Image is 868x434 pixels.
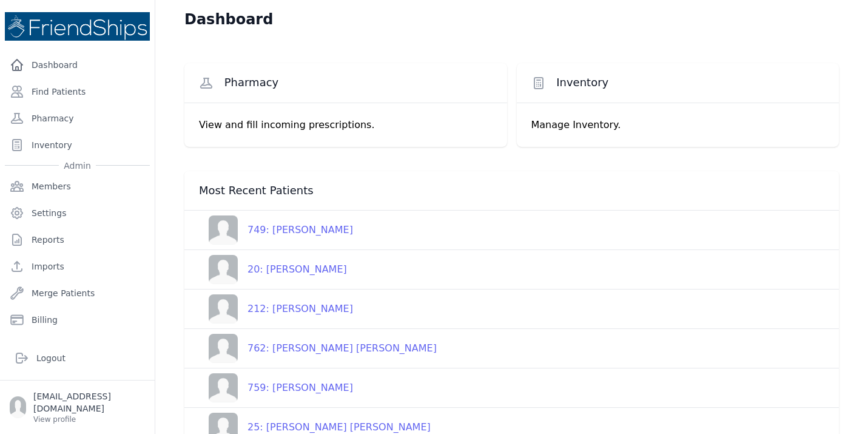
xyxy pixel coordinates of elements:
a: Find Patients [5,80,150,104]
a: 762: [PERSON_NAME] [PERSON_NAME] [199,334,437,363]
a: [EMAIL_ADDRESS][DOMAIN_NAME] View profile [10,390,145,424]
a: 20: [PERSON_NAME] [199,255,347,284]
span: Inventory [556,75,608,90]
img: person-242608b1a05df3501eefc295dc1bc67a.jpg [209,255,238,284]
div: 20: [PERSON_NAME] [238,262,347,277]
a: Logout [10,346,145,370]
a: 212: [PERSON_NAME] [199,294,353,324]
div: 759: [PERSON_NAME] [238,381,353,395]
img: person-242608b1a05df3501eefc295dc1bc67a.jpg [209,215,238,245]
a: Pharmacy View and fill incoming prescriptions. [184,63,507,147]
img: person-242608b1a05df3501eefc295dc1bc67a.jpg [209,294,238,324]
p: [EMAIL_ADDRESS][DOMAIN_NAME] [33,390,145,415]
p: View and fill incoming prescriptions. [199,118,493,132]
h1: Dashboard [184,10,273,29]
div: 762: [PERSON_NAME] [PERSON_NAME] [238,341,437,356]
a: Settings [5,201,150,225]
p: View profile [33,415,145,424]
p: Manage Inventory. [531,118,825,132]
span: Admin [59,160,96,172]
a: 749: [PERSON_NAME] [199,215,353,245]
img: Medical Missions EMR [5,12,150,41]
img: person-242608b1a05df3501eefc295dc1bc67a.jpg [209,334,238,363]
span: Pharmacy [224,75,279,90]
a: Members [5,174,150,198]
a: Organizations [5,334,150,359]
img: person-242608b1a05df3501eefc295dc1bc67a.jpg [209,373,238,402]
a: Billing [5,308,150,332]
a: Reports [5,228,150,252]
a: Merge Patients [5,281,150,305]
a: 759: [PERSON_NAME] [199,373,353,402]
a: Imports [5,254,150,279]
a: Inventory Manage Inventory. [517,63,839,147]
a: Pharmacy [5,106,150,131]
span: Most Recent Patients [199,183,314,198]
a: Inventory [5,133,150,157]
div: 212: [PERSON_NAME] [238,302,353,316]
div: 749: [PERSON_NAME] [238,223,353,237]
a: Dashboard [5,53,150,77]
